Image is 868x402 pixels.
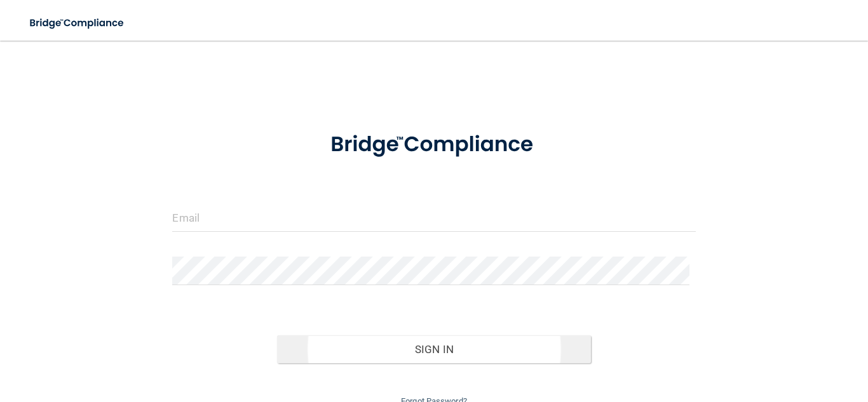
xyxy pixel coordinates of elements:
[19,10,136,36] img: bridge_compliance_login_screen.278c3ca4.svg
[277,335,591,363] button: Sign In
[648,312,853,363] iframe: Drift Widget Chat Controller
[172,203,695,232] input: Email
[308,117,560,173] img: bridge_compliance_login_screen.278c3ca4.svg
